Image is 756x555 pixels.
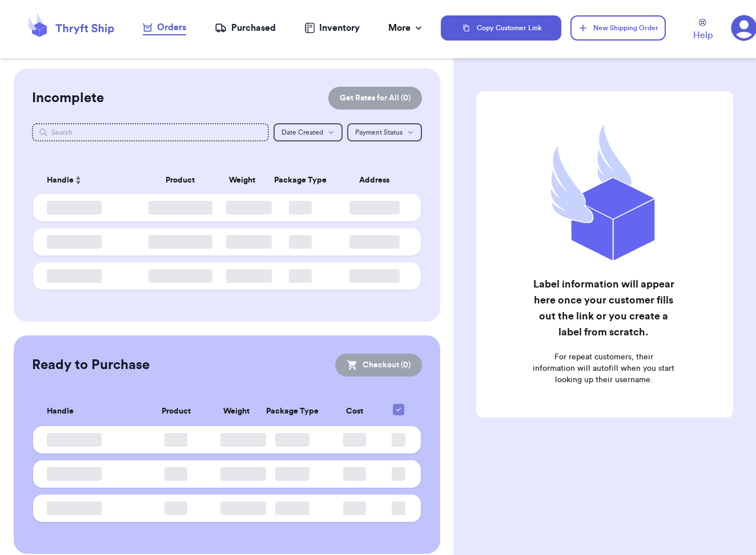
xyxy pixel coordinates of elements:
[143,21,186,35] a: Orders
[266,167,335,194] th: Package Type
[143,21,186,34] div: Orders
[347,123,422,141] button: Payment Status
[47,406,74,418] span: Handle
[533,276,674,340] h2: Label information will appear here once your customer fills out the link or you create a label fr...
[533,351,674,386] p: For repeat customers, their information will autofill when you start looking up their username.
[388,21,424,35] div: More
[219,167,266,194] th: Weight
[214,397,259,426] th: Weight
[142,167,219,194] th: Product
[274,123,343,141] button: Date Created
[259,397,327,426] th: Package Type
[335,354,422,376] button: Checkout (0)
[74,173,83,187] button: Sort ascending
[693,29,713,42] span: Help
[32,356,150,374] h2: Ready to Purchase
[32,89,104,107] h2: Incomplete
[282,129,323,136] span: Date Created
[693,19,713,42] a: Help
[441,15,561,40] button: Copy Customer Link
[327,397,383,426] th: Cost
[32,123,269,141] input: Search
[328,87,422,110] button: Get Rates for All (0)
[47,175,74,187] span: Handle
[335,167,420,194] th: Address
[138,397,214,426] th: Product
[304,21,360,35] a: Inventory
[355,129,403,136] span: Payment Status
[570,15,666,40] button: New Shipping Order
[215,21,276,35] a: Purchased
